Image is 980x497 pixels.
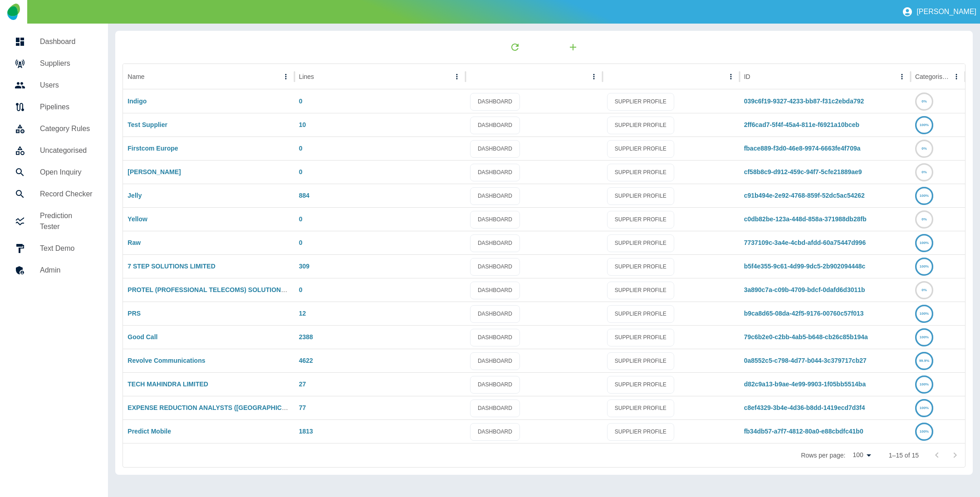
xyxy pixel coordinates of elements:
a: 100% [915,380,933,388]
a: Jelly [127,192,142,199]
a: DASHBOARD [470,187,520,205]
a: 100% [915,121,933,128]
a: DASHBOARD [470,93,520,111]
a: SUPPLIER PROFILE [607,93,674,111]
a: 100% [915,404,933,411]
h5: Open Inquiry [40,167,93,178]
a: [PERSON_NAME] [127,168,181,175]
h5: Record Checker [40,189,93,200]
a: DASHBOARD [470,234,520,252]
a: DASHBOARD [470,211,520,229]
a: Raw [127,239,141,246]
a: 0% [915,168,933,175]
text: 100% [920,429,929,434]
a: SUPPLIER PROFILE [607,140,674,158]
a: PRS [127,310,141,317]
a: Predict Mobile [127,428,171,435]
button: ID column menu [896,70,908,83]
a: 7737109c-3a4e-4cbd-afdd-60a75447d996 [744,239,866,246]
text: 100% [920,382,929,386]
a: Users [7,74,101,96]
a: 0% [915,286,933,293]
a: 0 [299,97,303,105]
a: Revolve Communications [127,357,205,364]
h5: Text Demo [40,243,93,254]
div: Name [127,73,144,80]
a: SUPPLIER PROFILE [607,352,674,370]
a: 2388 [299,333,313,341]
a: 309 [299,263,309,270]
a: DASHBOARD [470,376,520,394]
text: 100% [920,241,929,245]
a: Record Checker [7,183,101,205]
a: DASHBOARD [470,117,520,134]
h5: Users [40,80,93,91]
a: d82c9a13-b9ae-4e99-9903-1f05bb5514ba [744,380,866,388]
h5: Uncategorised [40,145,93,156]
a: SUPPLIER PROFILE [607,423,674,441]
a: Admin [7,259,101,281]
h5: Category Rules [40,123,93,134]
a: 0 [299,145,303,152]
a: c8ef4329-3b4e-4d36-b8dd-1419ecd7d3f4 [744,404,865,411]
a: DASHBOARD [470,400,520,417]
a: SUPPLIER PROFILE [607,329,674,346]
text: 0% [921,170,927,174]
a: 3a890c7a-c09b-4709-bdcf-0dafd6d3011b [744,286,865,293]
text: 100% [920,335,929,339]
a: DASHBOARD [470,329,520,346]
a: Yellow [127,215,147,223]
text: 0% [921,217,927,221]
text: 0% [921,288,927,292]
button: Categorised column menu [950,70,963,83]
a: b5f4e355-9c61-4d99-9dc5-2b902094448c [744,263,866,270]
a: Dashboard [7,31,101,53]
button: column menu [588,70,600,83]
a: 79c6b2e0-c2bb-4ab5-b648-cb26c85b194a [744,333,868,341]
a: Text Demo [7,238,101,259]
a: DASHBOARD [470,423,520,441]
a: cf58b8c9-d912-459c-94f7-5cfe21889ae9 [744,168,862,175]
a: Prediction Tester [7,205,101,238]
a: c91b494e-2e92-4768-859f-52dc5ac54262 [744,192,865,199]
a: SUPPLIER PROFILE [607,234,674,252]
a: Indigo [127,97,147,105]
div: 100 [849,448,874,462]
a: 0a8552c5-c798-4d77-b044-3c379717cb27 [744,357,867,364]
a: DASHBOARD [470,140,520,158]
a: 77 [299,404,306,411]
a: fb34db57-a7f7-4812-80a0-e88cbdfc41b0 [744,428,863,435]
text: 99.9% [919,359,930,363]
a: 884 [299,192,309,199]
a: SUPPLIER PROFILE [607,187,674,205]
a: DASHBOARD [470,164,520,181]
a: SUPPLIER PROFILE [607,258,674,276]
button: [PERSON_NAME] [898,3,980,21]
a: 7 STEP SOLUTIONS LIMITED [127,263,215,270]
a: 0 [299,215,303,223]
a: 100% [915,192,933,199]
a: 039c6f19-9327-4233-bb87-f31c2ebda792 [744,97,864,105]
a: DASHBOARD [470,305,520,323]
a: DASHBOARD [470,282,520,299]
text: 100% [920,264,929,268]
a: DASHBOARD [470,352,520,370]
a: 0% [915,97,933,105]
text: 0% [921,146,927,151]
a: 0 [299,239,303,246]
div: ID [744,73,750,80]
a: 2ff6cad7-5f4f-45a4-811e-f6921a10bceb [744,121,859,128]
a: 10 [299,121,306,128]
a: 100% [915,239,933,246]
a: 0% [915,215,933,223]
a: c0db82be-123a-448d-858a-371988db28fb [744,215,867,223]
a: 4622 [299,357,313,364]
a: TECH MAHINDRA LIMITED [127,380,208,388]
a: SUPPLIER PROFILE [607,282,674,299]
p: [PERSON_NAME] [916,8,976,16]
div: Categorised [915,73,949,80]
h5: Dashboard [40,36,93,47]
button: Lines column menu [451,70,463,83]
a: SUPPLIER PROFILE [607,211,674,229]
button: column menu [725,70,737,83]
